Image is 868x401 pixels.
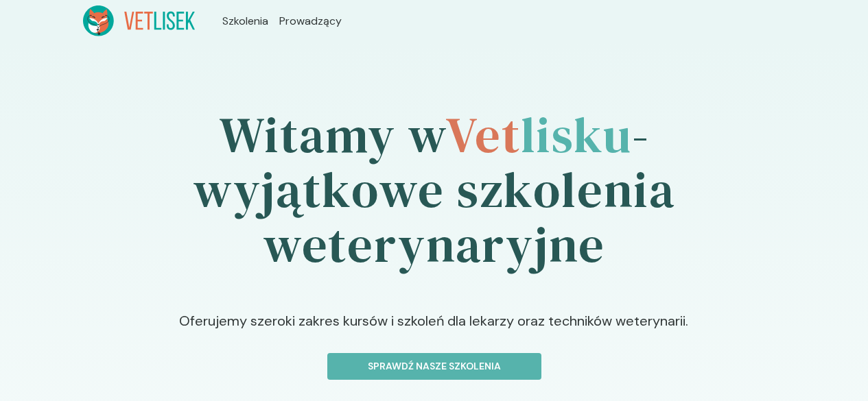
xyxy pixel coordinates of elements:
[327,353,541,380] button: Sprawdź nasze szkolenia
[145,311,723,353] p: Oferujemy szeroki zakres kursów i szkoleń dla lekarzy oraz techników weterynarii.
[279,13,342,29] a: Prowadzący
[339,359,530,374] p: Sprawdź nasze szkolenia
[521,101,632,169] span: lisku
[445,101,520,169] span: Vet
[222,13,268,29] a: Szkolenia
[83,69,786,311] h1: Witamy w - wyjątkowe szkolenia weterynaryjne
